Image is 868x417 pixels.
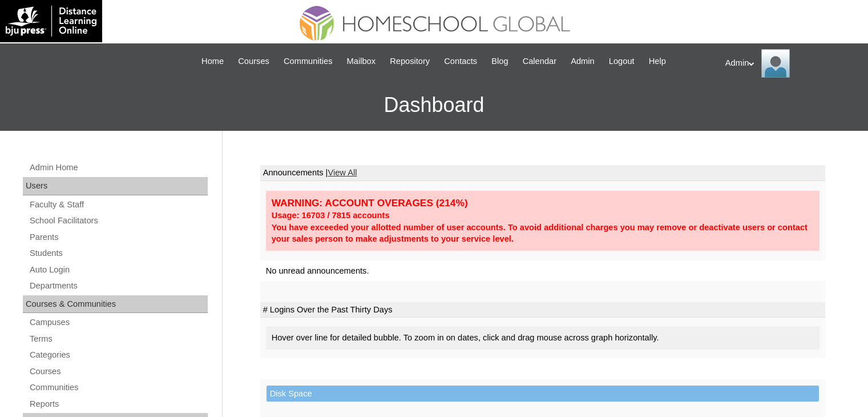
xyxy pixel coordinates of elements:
[517,55,562,68] a: Calendar
[523,55,556,68] span: Calendar
[491,55,508,68] span: Blog
[643,55,672,68] a: Help
[6,6,96,37] img: logo-white.png
[565,55,600,68] a: Admin
[571,55,595,68] span: Admin
[29,332,208,346] a: Terms
[761,49,790,78] img: Admin Homeschool Global
[29,198,208,212] a: Faculty & Staff
[486,55,514,68] a: Blog
[29,246,208,260] a: Students
[29,214,208,228] a: School Facilitators
[347,55,376,68] span: Mailbox
[29,315,208,330] a: Campuses
[272,222,814,245] div: You have exceeded your allotted number of user accounts. To avoid additional charges you may remo...
[238,55,269,68] span: Courses
[284,55,333,68] span: Communities
[29,364,208,379] a: Courses
[232,55,275,68] a: Courses
[29,348,208,362] a: Categories
[384,55,435,68] a: Repository
[29,279,208,293] a: Departments
[260,165,825,181] td: Announcements |
[29,263,208,277] a: Auto Login
[328,168,357,177] a: View All
[29,161,208,175] a: Admin Home
[609,55,635,68] span: Logout
[23,177,208,195] div: Users
[29,380,208,395] a: Communities
[272,211,390,220] strong: Usage: 16703 / 7815 accounts
[341,55,382,68] a: Mailbox
[603,55,640,68] a: Logout
[23,295,208,314] div: Courses & Communities
[267,386,819,402] td: Disk Space
[260,260,825,282] td: No unread announcements.
[29,230,208,244] a: Parents
[438,55,483,68] a: Contacts
[390,55,430,68] span: Repository
[278,55,338,68] a: Communities
[444,55,477,68] span: Contacts
[649,55,666,68] span: Help
[196,55,229,68] a: Home
[260,302,825,318] td: # Logins Over the Past Thirty Days
[6,79,862,131] h3: Dashboard
[201,55,224,68] span: Home
[29,397,208,411] a: Reports
[272,197,814,210] div: WARNING: ACCOUNT OVERAGES (214%)
[725,49,857,78] div: Admin
[266,326,819,350] div: Hover over line for detailed bubble. To zoom in on dates, click and drag mouse across graph horiz...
